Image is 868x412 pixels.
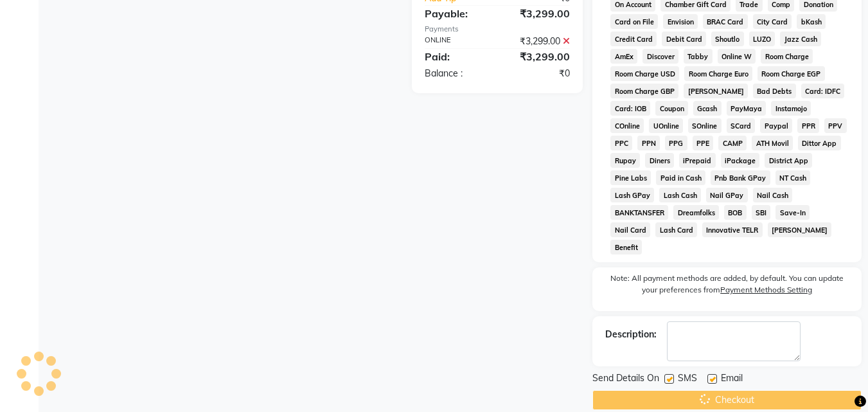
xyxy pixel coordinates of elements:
[610,66,679,81] span: Room Charge USD
[752,205,771,220] span: SBI
[771,101,811,116] span: Instamojo
[610,153,640,168] span: Rupay
[757,66,825,81] span: Room Charge EGP
[752,136,793,150] span: ATH Movil
[415,35,497,48] div: ONLINE
[497,67,580,80] div: ₹0
[610,205,668,220] span: BANKTANSFER
[761,49,813,64] span: Room Charge
[797,14,826,29] span: bKash
[655,101,688,116] span: Coupon
[721,372,743,388] span: Email
[610,14,658,29] span: Card on File
[497,49,580,64] div: ₹3,299.00
[655,222,697,237] span: Lash Card
[780,31,821,46] span: Jazz Cash
[718,49,756,64] span: Online W
[637,136,660,150] span: PPN
[688,118,722,133] span: SOnline
[663,14,698,29] span: Envision
[497,6,580,21] div: ₹3,299.00
[610,222,650,237] span: Nail Card
[645,153,674,168] span: Diners
[711,31,744,46] span: Shoutlo
[679,153,716,168] span: iPrepaid
[610,170,651,185] span: Pine Labs
[824,118,847,133] span: PPV
[610,118,644,133] span: COnline
[753,14,792,29] span: City Card
[797,118,819,133] span: PPR
[720,284,812,296] label: Payment Methods Setting
[768,222,832,237] span: [PERSON_NAME]
[693,136,714,150] span: PPE
[753,188,793,202] span: Nail Cash
[610,136,632,150] span: PPC
[678,372,697,388] span: SMS
[610,188,654,202] span: Lash GPay
[684,66,752,81] span: Room Charge Euro
[415,67,497,80] div: Balance :
[665,136,687,150] span: PPG
[702,222,763,237] span: Innovative TELR
[711,170,770,185] span: Pnb Bank GPay
[693,101,722,116] span: Gcash
[684,84,748,98] span: [PERSON_NAME]
[760,118,792,133] span: Paypal
[605,328,657,341] div: Description:
[610,31,657,46] span: Credit Card
[749,31,775,46] span: LUZO
[659,188,701,202] span: Lash Cash
[649,118,683,133] span: UOnline
[610,49,637,64] span: AmEx
[605,273,849,301] label: Note: All payment methods are added, by default. You can update your preferences from
[662,31,706,46] span: Debit Card
[415,6,497,21] div: Payable:
[775,170,811,185] span: NT Cash
[718,136,747,150] span: CAMP
[610,240,642,255] span: Benefit
[801,84,845,98] span: Card: IDFC
[610,84,678,98] span: Room Charge GBP
[765,153,812,168] span: District App
[642,49,678,64] span: Discover
[721,153,760,168] span: iPackage
[415,49,497,64] div: Paid:
[706,188,748,202] span: Nail GPay
[610,101,650,116] span: Card: IOB
[425,24,570,35] div: Payments
[724,205,747,220] span: BOB
[727,101,766,116] span: PayMaya
[673,205,719,220] span: Dreamfolks
[592,372,659,388] span: Send Details On
[798,136,841,150] span: Dittor App
[684,49,713,64] span: Tabby
[656,170,705,185] span: Paid in Cash
[497,35,580,48] div: ₹3,299.00
[727,118,756,133] span: SCard
[703,14,748,29] span: BRAC Card
[753,84,796,98] span: Bad Debts
[775,205,810,220] span: Save-In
